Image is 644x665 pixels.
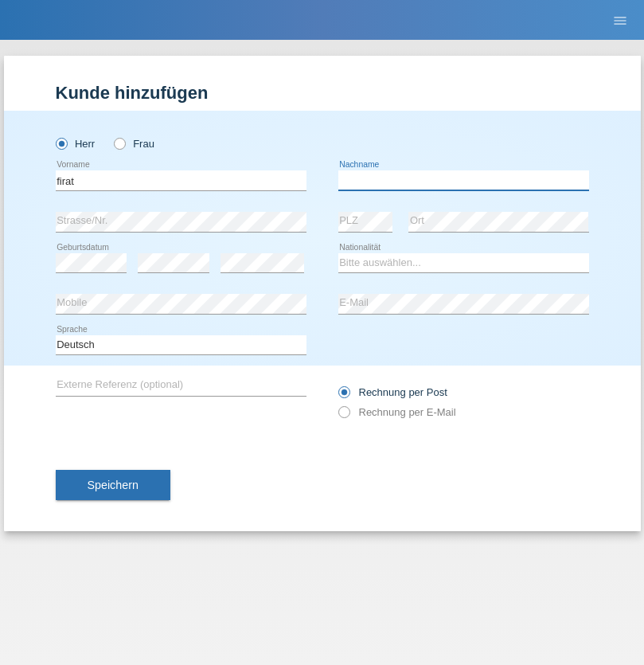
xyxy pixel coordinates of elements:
button: Speichern [56,470,170,500]
input: Herr [56,138,66,148]
label: Frau [114,138,154,150]
span: Speichern [88,479,139,491]
label: Rechnung per E-Mail [338,406,456,418]
label: Rechnung per Post [338,386,447,398]
label: Herr [56,138,96,150]
input: Frau [114,138,124,148]
input: Rechnung per Post [338,386,349,406]
input: Rechnung per E-Mail [338,406,349,426]
h1: Kunde hinzufügen [56,83,589,103]
i: menu [612,13,628,29]
a: menu [604,15,636,25]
